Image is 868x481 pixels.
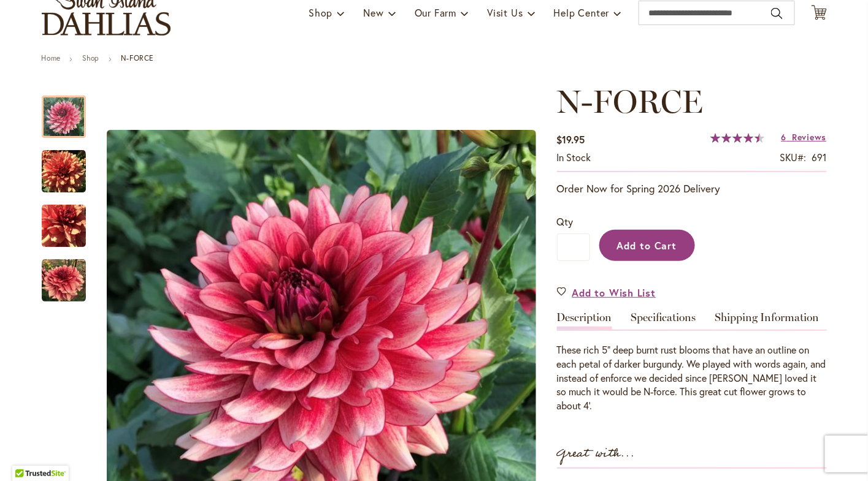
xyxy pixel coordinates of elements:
div: N-FORCE [42,192,98,247]
strong: N-FORCE [121,53,154,62]
img: N-FORCE [42,259,86,303]
div: Availability [557,151,591,165]
span: 6 [781,131,786,143]
div: These rich 5” deep burnt rust blooms that have an outline on each petal of darker burgundy. We pl... [557,343,827,413]
span: Add to Cart [616,239,677,252]
div: N-FORCE [42,83,98,138]
div: 90% [710,133,764,143]
div: N-FORCE [42,247,86,301]
span: In stock [557,151,591,164]
a: Specifications [631,312,696,330]
p: Order Now for Spring 2026 Delivery [557,181,827,196]
a: 6 Reviews [781,131,826,143]
span: Visit Us [487,6,523,19]
img: N-FORCE [42,150,86,194]
span: Qty [557,215,574,228]
a: Shipping Information [715,312,820,330]
span: Shop [309,6,332,19]
strong: SKU [780,151,807,164]
div: N-FORCE [42,138,98,192]
img: N-FORCE [42,204,86,248]
a: Shop [82,53,99,62]
span: N-FORCE [557,82,704,121]
span: Reviews [793,131,827,143]
span: Our Farm [415,6,456,19]
span: New [363,6,383,19]
iframe: Launch Accessibility Center [9,437,44,472]
a: Add to Wish List [557,286,656,300]
a: Description [557,312,612,330]
span: Help Center [554,6,610,19]
span: $19.95 [557,133,585,146]
strong: Great with... [557,444,636,464]
div: 691 [812,151,827,165]
a: Home [42,53,61,62]
button: Add to Cart [599,230,695,261]
div: Detailed Product Info [557,312,827,413]
span: Add to Wish List [572,286,656,300]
